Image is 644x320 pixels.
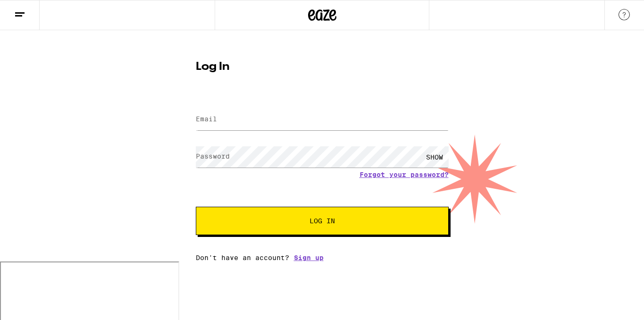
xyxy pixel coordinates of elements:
div: SHOW [420,146,449,168]
button: Log In [196,207,449,235]
label: Email [196,115,217,123]
div: Don't have an account? [196,254,449,261]
a: Sign up [294,254,324,261]
input: Email [196,109,449,130]
label: Password [196,152,230,160]
a: Forgot your password? [360,171,449,178]
span: Log In [309,218,335,224]
h1: Log In [196,61,449,73]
